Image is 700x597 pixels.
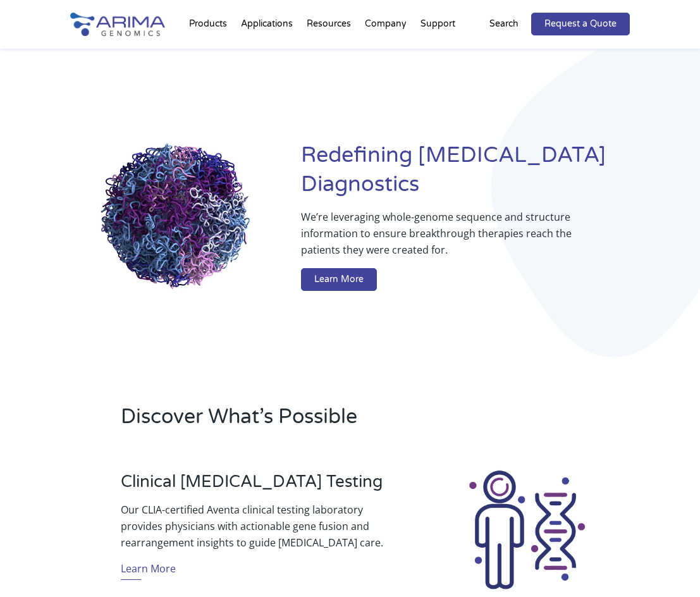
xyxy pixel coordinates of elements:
h1: Redefining [MEDICAL_DATA] Diagnostics [301,141,630,209]
h2: Discover What’s Possible [121,403,482,441]
a: Learn More [121,560,176,580]
a: Learn More [301,268,377,291]
iframe: Chat Widget [637,536,700,597]
div: 채팅 위젯 [637,536,700,597]
p: We’re leveraging whole-genome sequence and structure information to ensure breakthrough therapies... [301,209,580,268]
img: Arima-Genomics-logo [70,13,165,36]
img: Clinical Testing Icon [465,469,589,592]
h3: Clinical [MEDICAL_DATA] Testing [121,472,394,502]
p: Search [489,16,519,32]
p: Our CLIA-certified Aventa clinical testing laboratory provides physicians with actionable gene fu... [121,502,394,551]
a: Request a Quote [531,13,630,35]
